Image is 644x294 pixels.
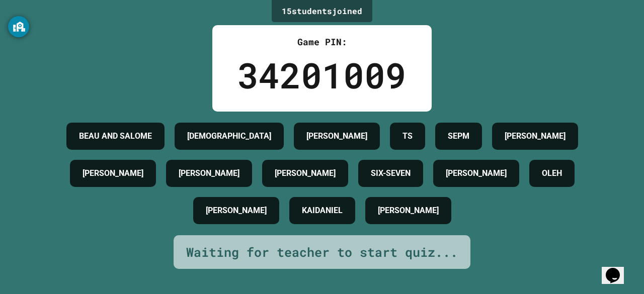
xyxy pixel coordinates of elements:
[206,205,267,217] h4: [PERSON_NAME]
[542,167,562,179] h4: OLEH
[448,130,469,142] h4: SEPM
[306,130,367,142] h4: [PERSON_NAME]
[275,167,336,179] h4: [PERSON_NAME]
[186,243,458,262] div: Waiting for teacher to start quiz...
[302,205,343,217] h4: KAIDANIEL
[179,167,239,179] h4: [PERSON_NAME]
[79,130,152,142] h4: BEAU AND SALOME
[187,130,271,142] h4: [DEMOGRAPHIC_DATA]
[505,130,566,142] h4: [PERSON_NAME]
[237,49,407,102] div: 34201009
[602,254,634,284] iframe: chat widget
[237,35,407,49] div: Game PIN:
[378,205,439,217] h4: [PERSON_NAME]
[403,130,413,142] h4: TS
[8,16,29,37] button: GoGuardian Privacy Information
[371,167,411,179] h4: SIX-SEVEN
[83,167,143,179] h4: [PERSON_NAME]
[446,167,507,179] h4: [PERSON_NAME]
